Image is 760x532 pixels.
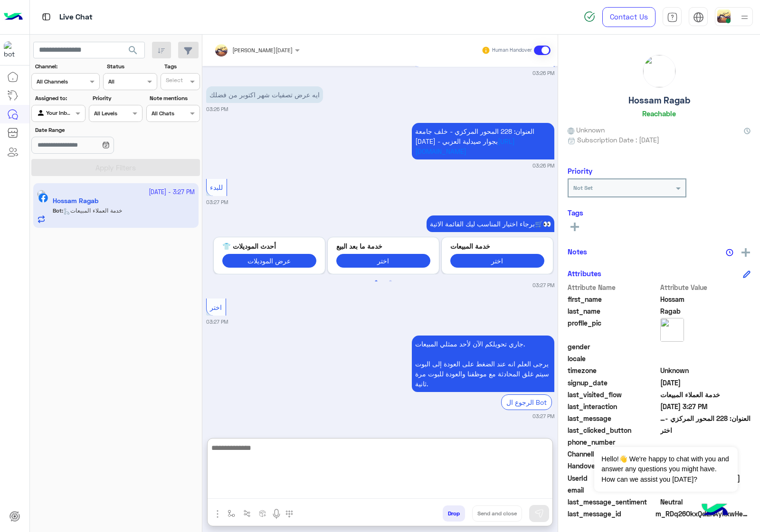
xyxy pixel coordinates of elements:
span: null [660,354,751,364]
h6: Notes [568,247,587,256]
span: locale [568,354,658,364]
span: للبدء [210,183,223,191]
p: 1/10/2025, 3:27 PM [412,336,554,392]
img: select flow [228,510,235,517]
span: last_clicked_button [568,425,658,435]
img: tab [693,12,704,23]
small: 03:26 PM [206,105,228,113]
small: Human Handover [492,47,532,54]
span: 0 [660,497,751,507]
span: HandoverOn [568,461,658,471]
span: العنوان: 228 المحور المركزي - خلف جامعة [DATE] - بجوار صيدلية العزبي [415,127,534,145]
p: Live Chat [59,11,93,24]
h6: Tags [568,208,750,217]
img: Trigger scenario [243,510,251,517]
span: m_RDq26OkxQd2nAykxwHeyrP9qtT2tMOU8x95VBEvXpNSt2gLHE_-5faOmRKKy8MgGaGBM9SAzXRz-_49YY6YMqQ [655,509,750,519]
label: Priority [93,94,142,103]
img: 713415422032625 [4,41,21,58]
p: 1/10/2025, 3:26 PM [206,86,323,103]
p: 1/10/2025, 3:26 PM [412,123,554,159]
a: tab [663,7,682,27]
img: tab [40,11,52,23]
span: Unknown [660,365,751,375]
span: 03:27 PM [429,428,457,436]
a: [URL][DOMAIN_NAME] [415,137,515,155]
img: Logo [4,7,23,27]
img: tab [667,12,678,23]
label: Date Range [35,126,142,134]
button: اختر [450,254,544,268]
button: 2 of 2 [386,277,395,286]
p: [PERSON_NAME] asked to talk to human [206,427,554,437]
span: Attribute Name [568,282,658,292]
span: ChannelId [568,449,658,459]
span: Ragab [660,306,751,316]
small: 03:27 PM [532,412,554,420]
img: notes [726,249,733,256]
span: gender [568,342,658,352]
span: last_visited_flow [568,390,658,400]
small: 03:27 PM [532,281,554,289]
span: Unknown [568,125,605,135]
p: خدمة المبيعات [450,241,544,251]
img: picture [643,55,675,87]
button: search [122,42,145,62]
button: اختر [336,254,430,268]
span: Attribute Value [660,282,751,292]
img: add [741,248,750,257]
img: userImage [717,9,731,23]
small: 03:27 PM [206,198,228,206]
div: الرجوع ال Bot [501,394,552,410]
label: Tags [164,62,199,71]
h6: Attributes [568,269,601,278]
span: 2025-10-01T12:27:19.38Z [660,401,751,411]
div: Select [164,76,183,87]
span: خدمة العملاء المبيعات [660,390,751,400]
span: last_interaction [568,401,658,411]
span: last_name [568,306,658,316]
p: خدمة ما بعد البيع [336,241,430,251]
span: last_message [568,413,658,423]
img: send voice note [271,508,282,520]
img: profile [739,11,750,23]
img: create order [259,510,266,517]
span: 2025-09-20T18:21:55.29Z [660,378,751,388]
label: Status [107,62,156,71]
h5: Hossam Ragab [628,95,690,106]
p: 1/10/2025, 3:27 PM [427,215,554,232]
span: profile_pic [568,318,658,340]
span: phone_number [568,437,658,447]
span: Subscription Date : [DATE] [577,135,659,145]
label: Channel: [35,62,99,71]
img: send message [534,509,544,518]
p: أحدث الموديلات 👕 [222,241,316,251]
label: Note mentions [150,94,199,103]
small: 03:26 PM [532,69,554,77]
h6: Reachable [642,109,676,118]
span: first_name [568,294,658,304]
img: make a call [285,510,293,518]
span: last_message_id [568,509,654,519]
button: Drop [443,505,465,522]
h6: Priority [568,167,592,175]
button: Send and close [472,505,522,522]
button: 1 of 2 [371,277,381,286]
span: timezone [568,365,658,375]
span: Hello!👋 We're happy to chat with you and answer any questions you might have. How can we assist y... [594,447,737,492]
button: Trigger scenario [239,505,255,521]
span: email [568,485,658,495]
button: عرض الموديلات [222,254,316,268]
small: 03:26 PM [532,162,554,169]
label: Assigned to: [35,94,84,103]
img: spinner [584,11,595,22]
img: send attachment [212,508,223,520]
span: last_message_sentiment [568,497,658,507]
span: العنوان: 228 المحور المركزي - خلف جامعة 6 أكتوبر - بجوار صيدلية العزبي https://maps.app.goo.gl/XH... [660,413,751,423]
button: create order [255,505,271,521]
span: اختر [210,303,222,311]
img: hulul-logo.png [698,494,731,527]
span: null [660,342,751,352]
span: search [127,45,139,56]
img: picture [660,318,684,342]
button: select flow [224,505,239,521]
